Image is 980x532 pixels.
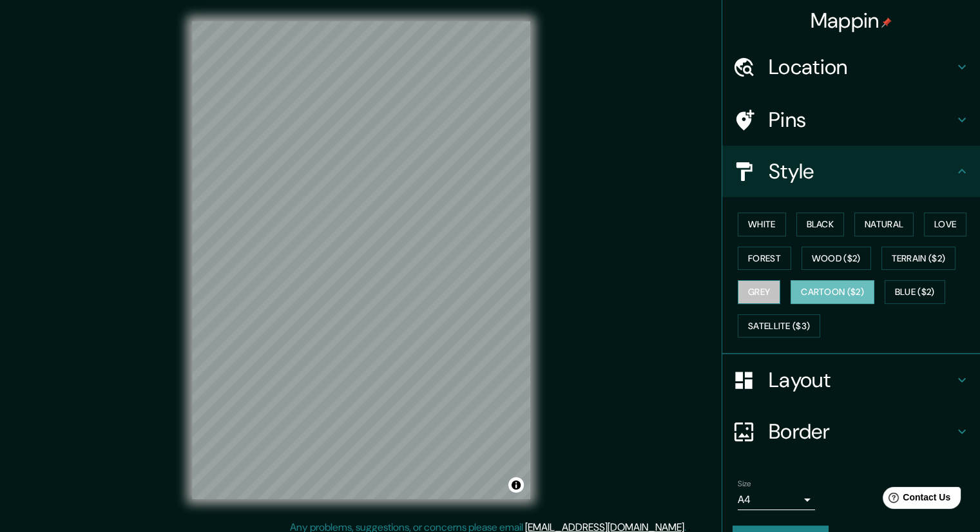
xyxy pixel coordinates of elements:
h4: Mappin [811,8,892,33]
button: Love [924,213,966,236]
div: Location [722,41,980,93]
button: Natural [854,213,914,236]
div: Border [722,406,980,457]
h4: Border [769,419,954,444]
button: Grey [738,280,780,304]
button: Satellite ($3) [738,314,820,338]
button: White [738,213,786,236]
button: Black [796,213,845,236]
div: Style [722,146,980,197]
button: Blue ($2) [885,280,945,304]
label: Size [738,479,751,489]
div: A4 [738,489,815,510]
h4: Location [769,54,954,80]
canvas: Map [192,21,530,499]
button: Forest [738,247,791,271]
h4: Style [769,158,954,184]
iframe: Help widget launcher [865,482,966,518]
div: Pins [722,94,980,146]
h4: Layout [769,367,954,393]
h4: Pins [769,107,954,133]
button: Wood ($2) [802,247,871,271]
img: pin-icon.png [881,17,892,28]
div: Layout [722,354,980,406]
button: Terrain ($2) [881,247,956,271]
button: Cartoon ($2) [791,280,874,304]
button: Toggle attribution [508,477,524,493]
